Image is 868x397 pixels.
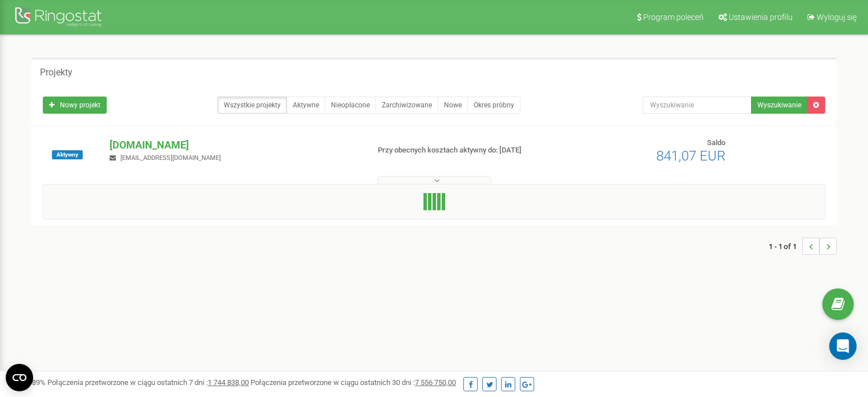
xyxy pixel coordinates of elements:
[6,364,33,391] button: Open CMP widget
[325,97,376,114] a: Nieopłacone
[120,154,221,162] span: [EMAIL_ADDRESS][DOMAIN_NAME]
[47,378,249,387] span: Połączenia przetworzone w ciągu ostatnich 7 dni :
[467,97,520,114] a: Okres próbny
[656,148,725,164] span: 841,07 EUR
[707,138,725,147] span: Saldo
[729,13,793,22] span: Ustawienia profilu
[769,238,802,255] span: 1 - 1 of 1
[43,97,107,114] a: Nowy projekt
[769,226,837,266] nav: ...
[817,13,857,22] span: Wyloguj się
[643,13,704,22] span: Program poleceń
[829,332,857,360] div: Open Intercom Messenger
[52,150,83,159] span: Aktywny
[415,378,456,387] u: 7 556 750,00
[251,378,456,387] span: Połączenia przetworzone w ciągu ostatnich 30 dni :
[286,97,325,114] a: Aktywne
[751,97,808,114] button: Wyszukiwanie
[208,378,249,387] u: 1 744 838,00
[438,97,468,114] a: Nowe
[643,97,752,114] input: Wyszukiwanie
[217,97,287,114] a: Wszystkie projekty
[378,145,560,156] p: Przy obecnych kosztach aktywny do: [DATE]
[110,138,359,153] p: [DOMAIN_NAME]
[376,97,438,114] a: Zarchiwizowane
[40,67,72,78] h5: Projekty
